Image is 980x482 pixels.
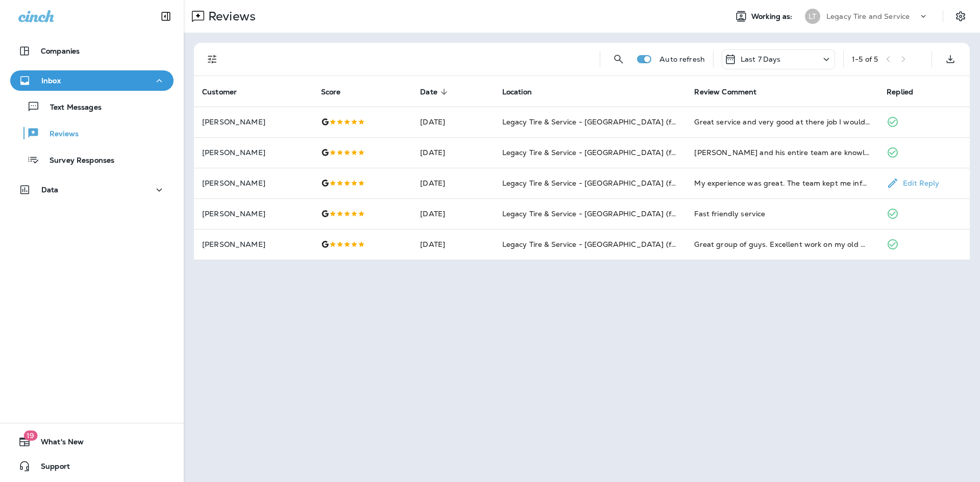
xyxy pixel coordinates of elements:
[202,118,305,126] p: [PERSON_NAME]
[41,186,59,194] p: Data
[694,209,870,219] div: Fast friendly service
[412,198,494,229] td: [DATE]
[321,88,341,96] span: Score
[940,49,961,69] button: Export as CSV
[751,12,795,21] span: Working as:
[412,168,494,198] td: [DATE]
[694,147,870,158] div: Brian and his entire team are knowledgeable, friendly and gives fast and fair service
[10,456,174,476] button: Support
[10,96,174,117] button: Text Messages
[502,148,790,157] span: Legacy Tire & Service - [GEOGRAPHIC_DATA] (formerly Magic City Tire & Service)
[852,55,878,63] div: 1 - 5 of 5
[202,210,305,218] p: [PERSON_NAME]
[204,9,256,24] p: Reviews
[412,137,494,168] td: [DATE]
[202,88,237,96] span: Customer
[321,87,354,96] span: Score
[10,149,174,170] button: Survey Responses
[412,107,494,137] td: [DATE]
[805,9,820,24] div: LT
[502,88,532,96] span: Location
[826,12,910,20] p: Legacy Tire and Service
[41,47,80,55] p: Companies
[420,87,451,96] span: Date
[152,6,180,27] button: Collapse Sidebar
[10,180,174,200] button: Data
[502,87,545,96] span: Location
[694,178,870,188] div: My experience was great. The team kept me informed on what was going on with my vehicle. In addit...
[694,239,870,249] div: Great group of guys. Excellent work on my old OBS Chevy.
[608,49,629,69] button: Search Reviews
[202,49,223,69] button: Filters
[202,148,305,157] p: [PERSON_NAME]
[202,179,305,187] p: [PERSON_NAME]
[31,438,84,450] span: What's New
[202,87,250,96] span: Customer
[502,117,790,126] span: Legacy Tire & Service - [GEOGRAPHIC_DATA] (formerly Magic City Tire & Service)
[39,130,79,139] p: Reviews
[10,432,174,452] button: 19What's New
[10,70,174,91] button: Inbox
[41,77,61,85] p: Inbox
[10,41,174,61] button: Companies
[887,88,913,96] span: Replied
[659,55,705,63] p: Auto refresh
[412,229,494,260] td: [DATE]
[502,209,790,218] span: Legacy Tire & Service - [GEOGRAPHIC_DATA] (formerly Magic City Tire & Service)
[31,462,70,474] span: Support
[502,240,790,249] span: Legacy Tire & Service - [GEOGRAPHIC_DATA] (formerly Magic City Tire & Service)
[202,240,305,248] p: [PERSON_NAME]
[741,55,781,63] p: Last 7 Days
[899,179,939,187] p: Edit Reply
[951,7,970,26] button: Settings
[694,88,756,96] span: Review Comment
[887,87,926,96] span: Replied
[420,88,437,96] span: Date
[10,122,174,144] button: Reviews
[39,156,114,166] p: Survey Responses
[40,103,102,113] p: Text Messages
[502,179,790,188] span: Legacy Tire & Service - [GEOGRAPHIC_DATA] (formerly Magic City Tire & Service)
[694,87,770,96] span: Review Comment
[694,117,870,127] div: Great service and very good at there job I would recommend them to anyone
[23,430,37,441] span: 19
